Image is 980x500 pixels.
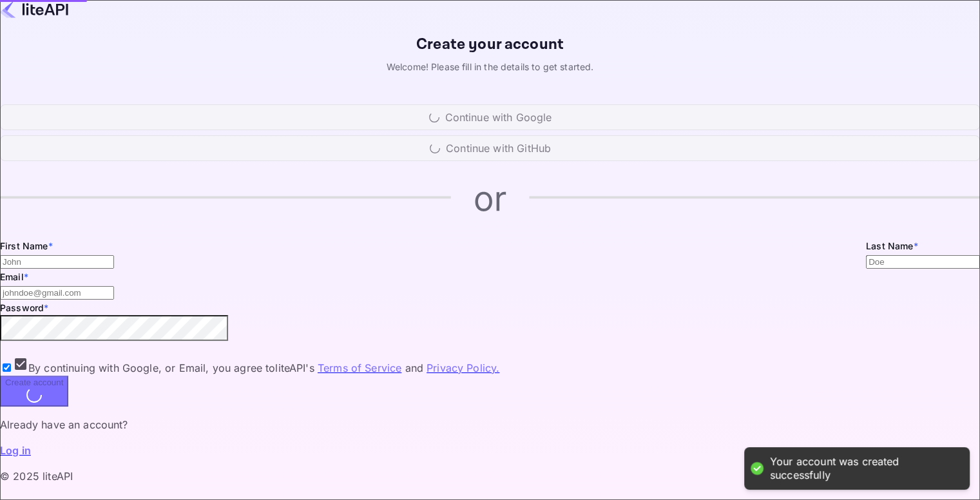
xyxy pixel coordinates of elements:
[3,363,11,372] input: By continuing with Google, or Email, you agree toliteAPI's Terms of Service and Privacy Policy.
[427,361,499,374] a: Privacy Policy.
[866,240,918,251] label: Last Name
[318,361,401,374] a: Terms of Service
[28,360,499,376] span: By continuing with Google, or Email, you agree to liteAPI's and
[866,255,980,269] input: Doe
[770,455,957,482] div: Your account was created successfully
[5,336,15,346] button: toggle password visibility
